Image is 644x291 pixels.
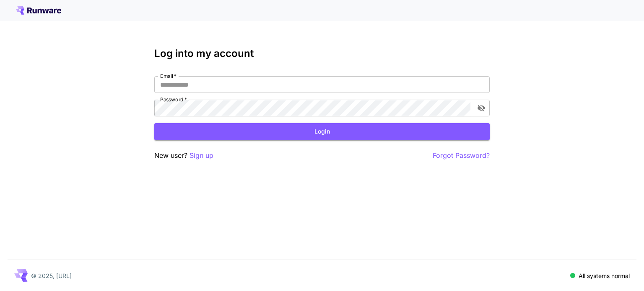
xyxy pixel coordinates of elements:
[31,271,72,280] p: © 2025, [URL]
[160,72,177,80] label: Email
[579,271,630,280] p: All systems normal
[154,150,213,161] p: New user?
[433,150,490,161] button: Forgot Password?
[154,48,490,59] h3: Log into my account
[190,150,213,161] button: Sign up
[160,96,187,103] label: Password
[154,123,490,140] button: Login
[474,100,489,116] button: toggle password visibility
